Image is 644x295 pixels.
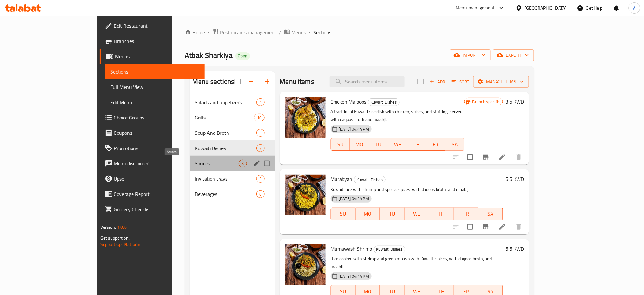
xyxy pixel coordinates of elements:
button: SU [331,208,356,220]
span: FR [456,209,476,219]
span: Choice Groups [114,114,200,121]
span: Version: [100,223,116,231]
span: Kuwaiti Dishes [368,98,399,106]
span: Sections [314,29,332,36]
span: Manage items [478,78,524,86]
span: Upsell [114,175,200,183]
div: Kuwaiti Dishes [354,176,386,183]
span: FR [429,140,443,149]
span: WE [391,140,405,149]
span: Branch specific [470,99,503,105]
span: SU [334,140,348,149]
span: Coupons [114,129,200,137]
span: Edit Menu [110,98,200,106]
span: WE [407,209,427,219]
span: Edit Restaurant [114,22,200,30]
span: Menus [292,29,306,36]
button: TU [380,208,404,220]
a: Menus [100,49,205,64]
a: Coupons [100,125,205,140]
button: delete [511,149,526,165]
div: items [254,114,264,121]
span: 3 [257,176,264,182]
span: Grocery Checklist [114,205,200,213]
button: SA [445,138,464,151]
span: import [455,51,485,59]
a: Choice Groups [100,110,205,125]
button: Add section [260,74,275,89]
div: Kuwaiti Dishes7 [190,140,275,156]
span: Beverages [195,190,257,198]
span: Kuwaiti Dishes [195,144,257,152]
span: TU [372,140,386,149]
button: import [450,49,491,61]
li: / [279,29,281,36]
span: export [498,51,529,59]
a: Menu disclaimer [100,156,205,171]
span: Add item [427,77,448,87]
a: Full Menu View [105,79,205,95]
div: items [256,175,264,183]
button: WE [388,138,407,151]
span: Select to update [464,220,477,234]
img: Murabyan [285,175,326,215]
button: Add [427,77,448,87]
span: Menu disclaimer [114,160,200,167]
button: MO [356,208,380,220]
div: Soup And Broth5 [190,125,275,140]
div: Salads and Appetizers4 [190,95,275,110]
span: Sauces [195,160,239,167]
div: items [256,144,264,152]
li: / [208,29,210,36]
span: SA [448,140,462,149]
li: / [309,29,311,36]
h2: Menu sections [193,77,234,86]
span: 1.0.0 [117,223,127,231]
button: edit [252,159,261,168]
div: Invitation trays3 [190,171,275,186]
span: Sections [110,68,200,76]
button: SA [478,208,503,220]
span: Add [429,78,446,85]
h6: 3.5 KWD [505,97,524,106]
span: Invitation trays [195,175,257,183]
span: Sort items [448,77,473,87]
span: SU [334,209,353,219]
button: TH [429,208,454,220]
div: [GEOGRAPHIC_DATA] [525,4,567,11]
a: Upsell [100,171,205,186]
button: TH [407,138,426,151]
span: 6 [257,191,264,197]
span: Sort sections [244,74,260,89]
span: Salads and Appetizers [195,98,257,106]
a: Grocery Checklist [100,202,205,217]
nav: Menu sections [190,92,275,204]
div: Grills [195,114,254,121]
a: Support.OpsPlatform [100,240,141,248]
a: Coverage Report [100,186,205,202]
div: Open [235,52,250,60]
a: Edit menu item [498,153,506,161]
span: Menus [115,53,200,60]
p: Kuwaiti rice with shrimp and special spices, with daqoos broth, and maabij [331,185,503,193]
button: Branch-specific-item [478,149,493,165]
span: Murabyan [331,174,353,184]
p: Rice cooked with shrimp and green maash with Kuwaiti spices, with daqoos broth, and maabij [331,255,503,271]
button: Branch-specific-item [478,219,493,234]
span: 3 [239,161,246,167]
span: Branches [114,37,200,45]
a: Menus [284,28,306,37]
div: Soup And Broth [195,129,257,137]
span: MO [358,209,377,219]
span: 10 [254,115,264,121]
button: FR [454,208,478,220]
span: A [633,4,636,11]
span: 4 [257,99,264,105]
span: Select to update [464,150,477,164]
span: Restaurants management [220,29,277,36]
span: Get support on: [100,234,130,242]
span: Open [235,53,250,59]
a: Sections [105,64,205,79]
